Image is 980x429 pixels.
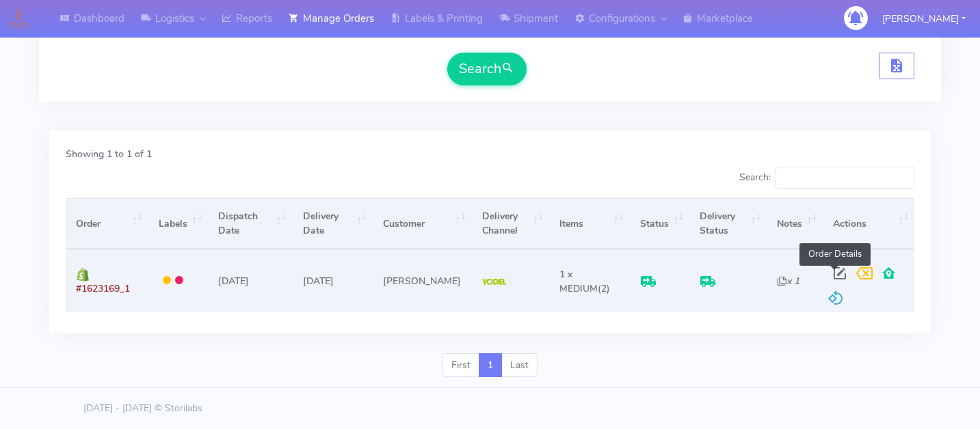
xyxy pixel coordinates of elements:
th: Notes: activate to sort column ascending [767,198,823,249]
th: Status: activate to sort column ascending [630,198,689,249]
th: Delivery Status: activate to sort column ascending [689,198,767,249]
button: Search [447,53,527,85]
label: Showing 1 to 1 of 1 [66,147,152,161]
th: Customer: activate to sort column ascending [373,198,471,249]
th: Actions: activate to sort column ascending [823,198,914,249]
th: Order: activate to sort column ascending [66,198,148,249]
th: Items: activate to sort column ascending [549,198,630,249]
i: x 1 [777,275,799,288]
td: [PERSON_NAME] [373,249,471,312]
img: shopify.png [76,268,90,281]
td: [DATE] [293,249,373,312]
th: Labels: activate to sort column ascending [148,198,208,249]
span: 1 x MEDIUM [559,268,598,295]
button: [PERSON_NAME] [872,5,976,33]
input: Search: [776,167,914,189]
img: Yodel [482,279,506,286]
span: (2) [559,268,610,295]
span: #1623169_1 [76,282,130,295]
th: Delivery Date: activate to sort column ascending [293,198,373,249]
a: 1 [479,353,502,378]
th: Dispatch Date: activate to sort column ascending [208,198,292,249]
th: Delivery Channel: activate to sort column ascending [471,198,548,249]
td: [DATE] [208,249,292,312]
label: Search: [739,167,914,189]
